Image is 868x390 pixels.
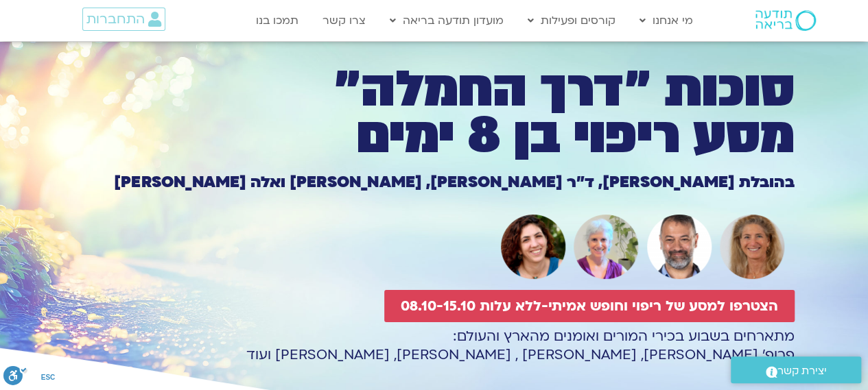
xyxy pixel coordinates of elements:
a: התחברות [82,8,165,31]
a: יצירת קשר [731,356,861,383]
span: הצטרפו למסע של ריפוי וחופש אמיתי-ללא עלות 08.10-15.10 [401,298,778,314]
span: התחברות [86,12,145,27]
span: יצירת קשר [777,362,827,380]
a: הצטרפו למסע של ריפוי וחופש אמיתי-ללא עלות 08.10-15.10 [384,290,795,322]
a: מועדון תודעה בריאה [383,8,511,34]
img: תודעה בריאה [755,10,816,31]
a: תמכו בנו [249,8,305,34]
a: מי אנחנו [633,8,700,34]
a: קורסים ופעילות [521,8,622,34]
p: מתארחים בשבוע בכירי המורים ואומנים מהארץ והעולם: פרופ׳ [PERSON_NAME], [PERSON_NAME] , [PERSON_NAM... [74,327,795,364]
h1: סוכות ״דרך החמלה״ מסע ריפוי בן 8 ימים [74,66,795,160]
a: צרו קשר [316,8,373,34]
h1: בהובלת [PERSON_NAME], ד״ר [PERSON_NAME], [PERSON_NAME] ואלה [PERSON_NAME] [74,175,795,190]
